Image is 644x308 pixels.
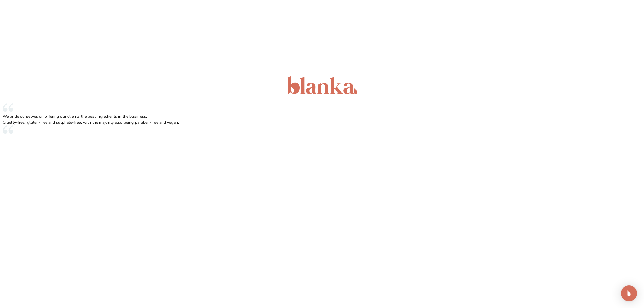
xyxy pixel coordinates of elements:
img: closing quote [3,125,13,134]
div: Open Intercom Messenger [621,285,637,301]
p: We pride ourselves on offering our clients the best ingredients in the business. [3,113,641,119]
img: open quote [3,103,13,112]
div: animation [272,3,372,103]
p: Cruelty-free, gluten-free and sulphate-free, with the majority also being paraben-free and vegan. [3,119,641,125]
